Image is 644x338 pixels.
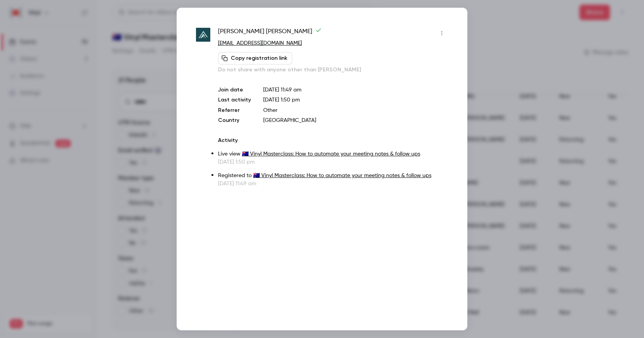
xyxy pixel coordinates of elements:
p: Last activity [218,96,251,104]
p: [DATE] 11:49 am [263,86,448,94]
span: [PERSON_NAME] [PERSON_NAME] [218,27,322,39]
p: Registered to [218,172,448,180]
a: 🇦🇺 Vinyl Masterclass: How to automate your meeting notes & follow ups [242,151,420,157]
p: [GEOGRAPHIC_DATA] [263,117,448,124]
img: facetaccounting.com.au [196,28,210,42]
p: Do not share with anyone other than [PERSON_NAME] [218,66,448,74]
p: [DATE] 1:50 pm [218,158,448,166]
a: 🇦🇺 Vinyl Masterclass: How to automate your meeting notes & follow ups [253,173,431,178]
p: Country [218,117,251,124]
p: Activity [218,137,448,144]
p: Other [263,106,448,114]
p: [DATE] 11:49 am [218,180,448,188]
p: Referrer [218,106,251,114]
button: Copy registration link [218,52,292,64]
p: Join date [218,86,251,94]
span: [DATE] 1:50 pm [263,97,300,103]
a: [EMAIL_ADDRESS][DOMAIN_NAME] [218,41,302,46]
p: Live view [218,150,448,158]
